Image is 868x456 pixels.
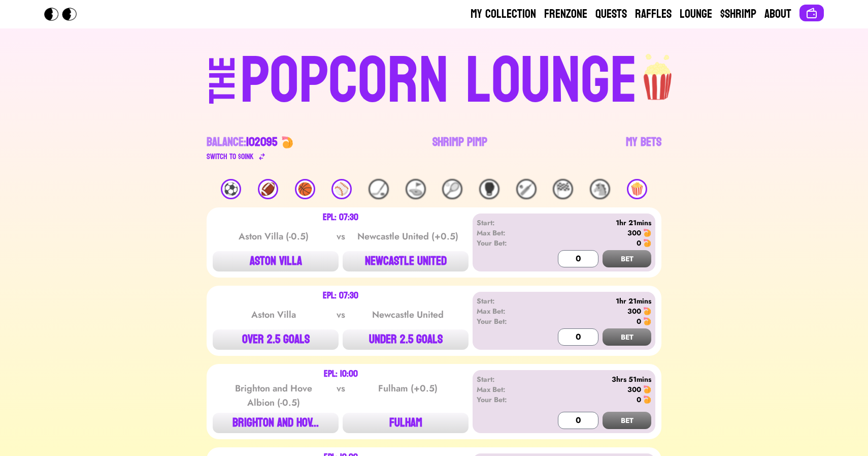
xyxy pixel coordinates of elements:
[240,49,638,114] div: POPCORN LOUNGE
[477,316,535,326] div: Your Bet:
[595,6,627,22] a: Quests
[637,316,641,326] div: 0
[343,329,469,350] button: UNDER 2.5 GOALS
[477,228,535,238] div: Max Bet:
[207,150,254,163] div: Switch to $ OINK
[764,6,791,22] a: About
[323,214,358,222] div: EPL: 07:30
[477,238,535,248] div: Your Bet:
[637,394,641,405] div: 0
[295,179,315,199] div: 🏀
[331,179,352,199] div: ⚾️
[323,292,358,300] div: EPL: 07:30
[477,306,535,316] div: Max Bet:
[553,179,573,199] div: 🏁
[544,6,587,22] a: Frenzone
[603,328,651,346] button: BET
[627,228,641,238] div: 300
[680,6,712,22] a: Lounge
[432,134,487,163] a: Shrimp Pimp
[406,179,426,199] div: ⛳️
[479,179,499,199] div: 🥊
[627,179,647,199] div: 🍿
[221,179,241,199] div: ⚽️
[477,218,535,228] div: Start:
[335,229,347,244] div: vs
[207,134,277,150] div: Balance:
[806,7,818,19] img: Connect wallet
[627,384,641,394] div: 300
[643,317,651,325] img: 🍤
[643,396,651,404] img: 🍤
[222,229,325,244] div: Aston Villa (-0.5)
[442,179,462,199] div: 🎾
[356,308,459,322] div: Newcastle United
[638,45,679,102] img: popcorn
[44,8,85,21] img: Popcorn
[627,306,641,316] div: 300
[635,6,672,22] a: Raffles
[471,6,536,22] a: My Collection
[258,179,278,199] div: 🏈
[477,384,535,394] div: Max Bet:
[603,250,651,267] button: BET
[222,381,325,410] div: Brighton and Hove Albion (-0.5)
[356,381,459,410] div: Fulham (+0.5)
[281,136,293,148] img: 🍤
[477,394,535,405] div: Your Bet:
[343,251,469,271] button: NEWCASTLE UNITED
[535,374,651,384] div: 3hrs 51mins
[643,385,651,393] img: 🍤
[324,370,358,378] div: EPL: 10:00
[603,412,651,429] button: BET
[643,239,651,247] img: 🍤
[477,296,535,306] div: Start:
[643,307,651,315] img: 🍤
[535,296,651,306] div: 1hr 21mins
[477,374,535,384] div: Start:
[335,381,347,410] div: vs
[213,413,339,433] button: BRIGHTON AND HOV...
[369,179,389,199] div: 🏒
[213,251,339,271] button: ASTON VILLA
[535,218,651,228] div: 1hr 21mins
[222,308,325,322] div: Aston Villa
[121,45,747,114] a: THEPOPCORN LOUNGEpopcorn
[590,179,610,199] div: 🐴
[205,56,241,124] div: THE
[356,229,459,244] div: Newcastle United (+0.5)
[343,413,469,433] button: FULHAM
[213,329,339,350] button: OVER 2.5 GOALS
[643,229,651,237] img: 🍤
[720,6,756,22] a: $Shrimp
[246,131,277,153] span: 102095
[626,134,661,163] a: My Bets
[335,308,347,322] div: vs
[516,179,537,199] div: 🏏
[637,238,641,248] div: 0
